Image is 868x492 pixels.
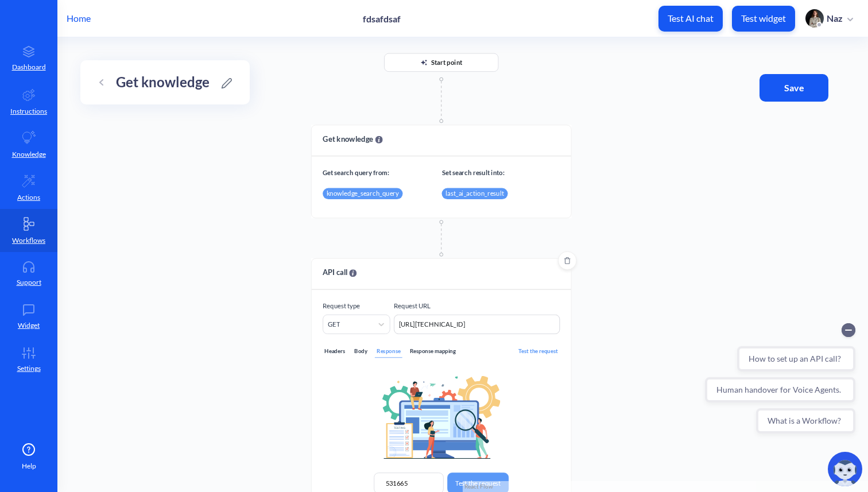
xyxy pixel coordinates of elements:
span: Save [768,82,820,94]
p: Home [67,11,91,25]
button: Human handover for Voice Agents. [4,61,154,86]
p: Test AI chat [668,13,714,24]
p: Get search query from: [323,168,437,177]
div: GET [328,319,340,329]
a: React Flow attribution [464,483,493,490]
button: Test AI chat [658,6,723,32]
span: Help [22,461,36,471]
img: copilot-icon.svg [828,452,862,486]
button: What is a Workflow? [55,92,154,117]
button: Save [759,74,828,102]
div: last_ai_action_result [442,188,508,199]
div: Headers [323,345,347,358]
p: fdsafdsaf [363,13,401,24]
p: Test widget [741,13,786,24]
div: Start point [431,53,462,72]
div: Body [352,345,369,358]
span: API call [323,266,356,277]
img: request [382,376,501,459]
span: Get knowledge [323,133,382,144]
p: Instructions [10,106,47,117]
div: Start point [311,53,572,85]
p: Request type [323,301,390,311]
p: Support [17,277,41,288]
button: How to set up an API call? [36,30,154,55]
p: Widget [18,320,40,331]
p: Settings [17,363,41,374]
p: Workflows [12,235,45,246]
button: Collapse conversation starters [141,7,154,21]
div: knowledge_search_query [323,188,402,199]
div: Response [375,345,402,358]
button: Delete [558,251,576,270]
p: Naz [827,12,843,25]
p: Dashboard [12,62,46,72]
p: Request URL [394,301,560,311]
p: Knowledge [12,149,46,160]
button: Test widget [732,6,795,32]
textarea: [URL][TECHNICAL_ID] [394,315,560,334]
p: Actions [17,192,40,203]
p: Set search result into: [442,168,556,177]
div: Response mapping [408,345,458,358]
button: user photoNaz [800,8,859,29]
div: Get knowledgeGet search query from:Set search result into:knowledge_search_querylast_ai_action_re... [311,125,572,218]
img: user photo [805,9,824,28]
h3: Get knowledge [116,74,210,91]
div: Test the request [517,345,560,358]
